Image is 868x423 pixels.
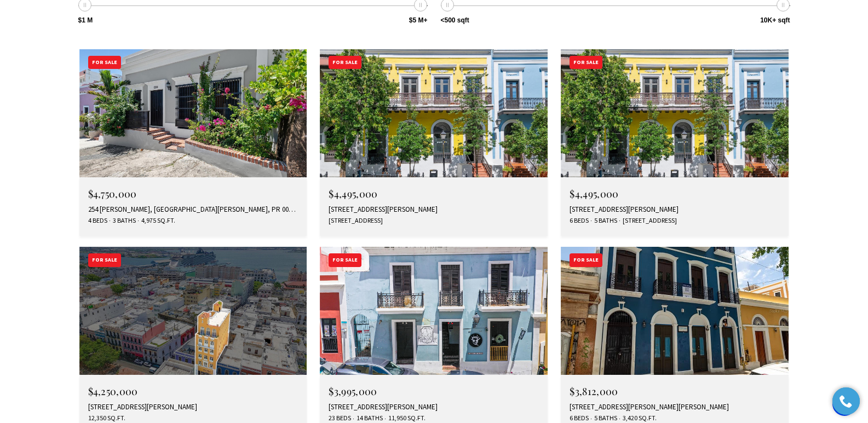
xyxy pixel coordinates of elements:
img: For Sale [561,49,789,177]
a: For Sale For Sale $4,495,000 [STREET_ADDRESS][PERSON_NAME] 6 Beds 5 Baths [STREET_ADDRESS] [561,49,789,236]
img: For Sale [320,247,548,375]
span: [STREET_ADDRESS] [329,216,383,225]
span: $5 M+ [409,17,428,24]
span: 6 Beds [570,414,589,423]
div: [STREET_ADDRESS][PERSON_NAME][PERSON_NAME] [570,403,780,412]
img: For Sale [79,247,307,375]
div: For Sale [88,56,121,69]
span: 11,950 Sq.Ft. [386,414,426,423]
img: For Sale [561,247,789,375]
span: 12,350 Sq.Ft. [88,414,125,423]
span: 5 Baths [591,414,617,423]
a: For Sale For Sale $4,495,000 [STREET_ADDRESS][PERSON_NAME] [STREET_ADDRESS] [320,49,548,236]
span: 5 Baths [591,216,617,225]
span: $1 M [78,17,93,24]
div: [STREET_ADDRESS][PERSON_NAME] [329,403,539,412]
span: $3,812,000 [570,385,618,398]
span: [STREET_ADDRESS] [620,216,677,225]
div: 254 [PERSON_NAME], [GEOGRAPHIC_DATA][PERSON_NAME], PR 00901 [88,205,298,214]
div: For Sale [88,253,121,267]
div: [STREET_ADDRESS][PERSON_NAME] [329,205,539,214]
img: For Sale [320,49,548,177]
span: 3 Baths [110,216,136,225]
span: 4,975 Sq.Ft. [139,216,175,225]
div: For Sale [329,56,361,69]
div: [STREET_ADDRESS][PERSON_NAME] [570,205,780,214]
img: For Sale [79,49,307,177]
span: $4,495,000 [570,187,618,200]
span: $4,750,000 [88,187,137,200]
div: For Sale [570,253,602,267]
span: <500 sqft [441,17,469,24]
a: For Sale For Sale $4,750,000 254 [PERSON_NAME], [GEOGRAPHIC_DATA][PERSON_NAME], PR 00901 4 Beds 3... [79,49,307,236]
span: 10K+ sqft [760,17,790,24]
span: 23 Beds [329,414,351,423]
div: For Sale [570,56,602,69]
span: 3,420 Sq.Ft. [620,414,657,423]
span: $4,495,000 [329,187,377,200]
span: 14 Baths [354,414,383,423]
div: [STREET_ADDRESS][PERSON_NAME] [88,403,298,412]
span: $3,995,000 [329,385,377,398]
span: 6 Beds [570,216,589,225]
div: For Sale [329,253,361,267]
span: $4,250,000 [88,385,138,398]
span: 4 Beds [88,216,107,225]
